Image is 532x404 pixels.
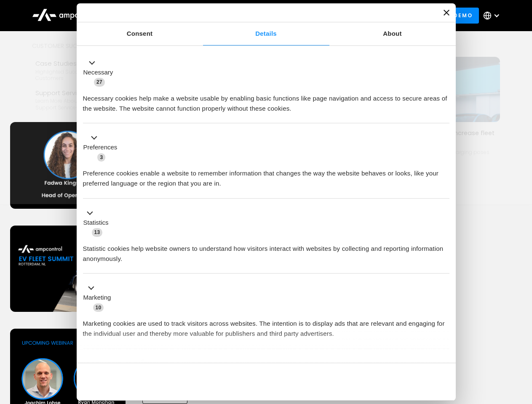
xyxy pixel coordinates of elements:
[83,162,449,189] div: Preference cookies enable a website to remember information that changes the way the website beha...
[329,22,456,45] a: About
[97,153,105,162] span: 3
[83,133,123,162] button: Preferences (3)
[83,312,449,339] div: Marketing cookies are used to track visitors across websites. The intention is to display ads tha...
[83,237,449,264] div: Statistic cookies help website owners to understand how visitors interact with websites by collec...
[83,143,118,152] label: Preferences
[203,22,329,45] a: Details
[35,98,133,111] div: Learn more about Ampcontrol’s support services
[83,58,118,87] button: Necessary (27)
[83,87,449,114] div: Necessary cookies help make a website usable by enabling basic functions like page navigation and...
[93,303,104,312] span: 10
[83,218,109,228] label: Statistics
[35,88,133,98] div: Support Services
[32,85,136,114] a: Support ServicesLearn more about Ampcontrol’s support services
[83,283,116,313] button: Marketing (10)
[444,10,449,16] button: Close banner
[139,359,147,368] span: 2
[328,369,449,394] button: Okay
[32,41,136,50] div: Customer success
[83,68,113,77] label: Necessary
[35,59,133,68] div: Case Studies
[35,69,133,82] div: Highlighted success stories From Our Customers
[83,208,114,237] button: Statistics (13)
[32,56,136,85] a: Case StudiesHighlighted success stories From Our Customers
[83,358,152,369] button: Unclassified (2)
[94,78,105,86] span: 27
[83,293,111,303] label: Marketing
[77,22,203,45] a: Consent
[92,228,103,237] span: 13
